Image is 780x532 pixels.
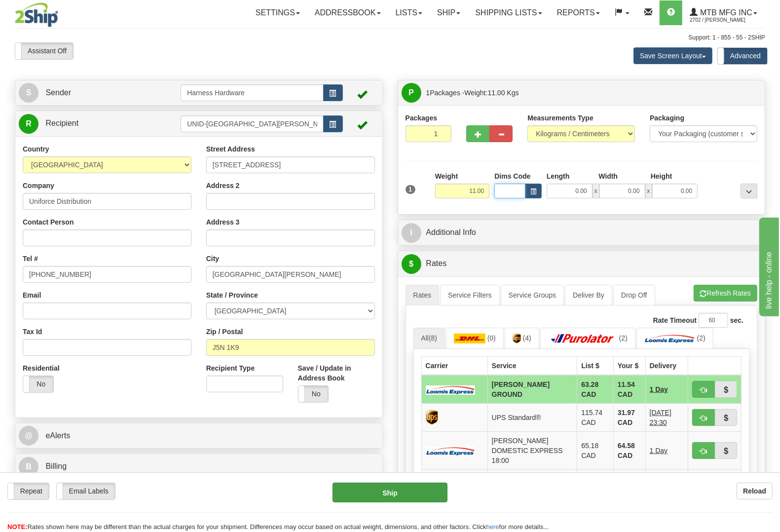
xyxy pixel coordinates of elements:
span: (0) [487,334,496,342]
label: Tel # [23,254,38,264]
a: Drop Off [613,285,655,305]
a: Lists [388,0,430,25]
span: 1 Day [650,446,668,456]
td: 11.54 CAD [613,375,645,404]
a: Reports [550,0,607,25]
label: Address 3 [206,217,240,227]
img: Loomis Express [426,446,475,456]
img: UPS [513,334,521,343]
label: No [23,376,53,392]
span: NOTE: [7,523,27,531]
label: Advanced [718,48,767,64]
b: Reload [743,487,766,495]
label: Measurements Type [527,113,594,123]
a: Service Groups [501,285,564,305]
a: Service Filters [440,285,500,305]
label: Zip / Postal [206,327,243,337]
button: Ship [333,483,447,502]
span: 1 Day [650,384,668,394]
label: Width [598,171,618,181]
th: Carrier [421,357,487,376]
td: 64.58 CAD [613,432,645,470]
th: List $ [577,357,614,376]
a: P 1Packages -Weight:11.00 Kgs [402,83,762,103]
img: logo2702.jpg [15,2,58,27]
td: 65.18 CAD [577,432,614,470]
span: P [402,83,421,103]
th: Your $ [613,357,645,376]
label: Length [547,171,570,181]
img: DHL [454,334,485,343]
th: Service [487,357,577,376]
label: Tax Id [23,327,42,337]
span: 2702 / [PERSON_NAME] [690,15,764,25]
td: 115.74 CAD [577,404,614,432]
input: Sender Id [181,84,323,101]
a: @ eAlerts [19,426,379,446]
span: eAlerts [45,431,70,440]
a: Rates [406,285,440,305]
div: live help - online [7,6,91,18]
span: Billing [45,462,67,470]
span: I [402,223,421,243]
label: State / Province [206,290,258,300]
a: IAdditional Info [402,223,762,243]
label: Street Address [206,144,255,154]
span: Packages - [426,83,519,103]
label: Company [23,181,54,190]
a: All [413,328,446,348]
td: [PERSON_NAME] DOMESTIC EXPRESS 18:00 [487,432,577,470]
button: Refresh Rates [694,285,757,302]
a: R Recipient [19,114,163,134]
label: Email [23,290,41,300]
a: MTB MFG INC 2702 / [PERSON_NAME] [682,0,765,25]
td: UPS Standard® [487,404,577,432]
span: (2) [697,334,706,342]
div: Support: 1 - 855 - 55 - 2SHIP [15,34,765,42]
span: MTB MFG INC [698,8,752,17]
td: 136.89 CAD [577,470,614,498]
label: Repeat [8,483,49,499]
span: B [19,457,38,477]
span: Weight: [464,89,519,97]
label: Email Labels [57,483,115,499]
img: Loomis Express [426,385,475,394]
span: (2) [619,334,628,342]
label: Address 2 [206,181,240,190]
td: Purolator Ground® [487,470,577,498]
span: R [19,114,38,134]
div: ... [741,184,757,198]
iframe: chat widget [757,216,779,316]
label: Assistant Off [15,43,73,59]
label: No [298,386,329,402]
span: 1 [426,89,430,97]
span: (8) [429,334,437,342]
label: Height [651,171,672,181]
label: City [206,254,219,264]
label: Packaging [650,113,684,123]
label: Residential [23,363,60,373]
td: 31.97 CAD [613,404,645,432]
a: Ship [430,0,468,25]
span: Recipient [45,119,78,127]
span: 11.00 [488,89,505,97]
th: Delivery [645,357,688,376]
input: Enter a location [206,156,375,173]
label: Weight [435,171,458,181]
td: [PERSON_NAME] GROUND [487,375,577,404]
label: Contact Person [23,217,74,227]
img: UPS [426,410,438,425]
span: S [19,83,38,103]
a: Addressbook [307,0,388,25]
label: Save / Update in Address Book [298,363,375,383]
span: 1 Day [650,408,684,427]
img: Purolator [548,334,617,343]
span: $ [402,254,421,274]
label: Dims Code [494,171,530,181]
a: Shipping lists [468,0,549,25]
label: Recipient Type [206,363,255,373]
span: Sender [45,88,71,97]
label: Country [23,144,49,154]
span: x [593,184,599,198]
a: $Rates [402,254,762,274]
